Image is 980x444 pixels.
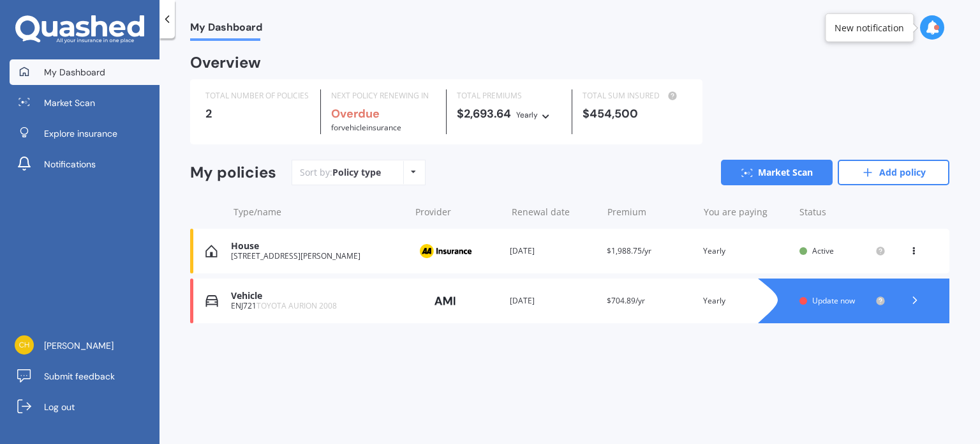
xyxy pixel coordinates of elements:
[231,241,403,252] div: House
[607,206,694,218] div: Premium
[512,206,598,218] div: Renewal date
[44,127,117,140] span: Explore insurance
[812,295,855,306] span: Update now
[516,109,538,121] div: Yearly
[231,252,403,261] div: [STREET_ADDRESS][PERSON_NAME]
[205,245,218,257] img: House
[799,206,886,218] div: Status
[704,206,790,218] div: You are paying
[205,107,310,120] div: 2
[44,339,114,352] span: [PERSON_NAME]
[190,21,262,38] span: My Dashboard
[510,245,596,257] div: [DATE]
[838,160,949,185] a: Add policy
[607,295,645,306] span: $704.89/yr
[703,245,789,257] div: Yearly
[10,59,160,85] a: My Dashboard
[510,295,596,307] div: [DATE]
[607,245,651,256] span: $1,988.75/yr
[331,106,380,121] b: Overdue
[234,206,405,218] div: Type/name
[231,302,403,310] div: ENJ721
[583,107,687,120] div: $454,500
[10,121,160,146] a: Explore insurance
[457,89,561,102] div: TOTAL PREMIUMS
[44,158,96,171] span: Notifications
[15,335,34,355] img: 444f4a4db15ecd1019a1ebb754ae63a9
[10,90,160,116] a: Market Scan
[10,151,160,177] a: Notifications
[44,66,105,79] span: My Dashboard
[231,291,403,302] div: Vehicle
[44,401,75,413] span: Log out
[703,295,789,307] div: Yearly
[10,333,160,358] a: [PERSON_NAME]
[457,107,561,121] div: $2,693.64
[812,245,834,256] span: Active
[205,89,310,102] div: TOTAL NUMBER OF POLICIES
[332,166,381,179] div: Policy type
[10,364,160,389] a: Submit feedback
[190,56,261,69] div: Overview
[44,370,115,383] span: Submit feedback
[835,21,904,34] div: New notification
[190,164,276,182] div: My policies
[413,239,477,263] img: AA
[256,300,337,311] span: TOYOTA AURION 2008
[415,206,501,218] div: Provider
[44,96,95,109] span: Market Scan
[300,166,381,179] div: Sort by:
[10,394,160,420] a: Log out
[205,295,218,307] img: Vehicle
[583,89,687,102] div: TOTAL SUM INSURED
[721,160,833,185] a: Market Scan
[331,122,401,133] span: for Vehicle insurance
[331,89,436,102] div: NEXT POLICY RENEWING IN
[413,289,477,313] img: AMI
